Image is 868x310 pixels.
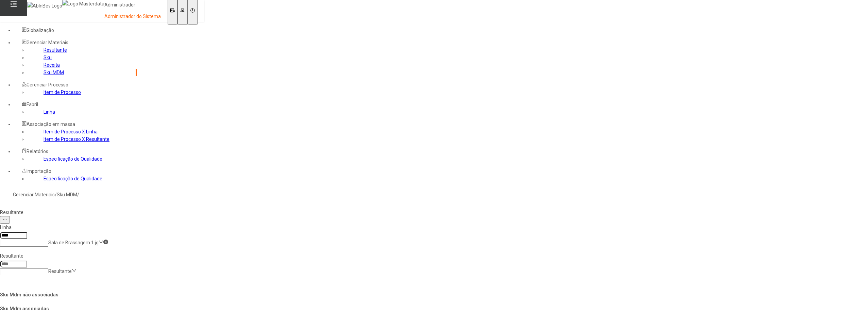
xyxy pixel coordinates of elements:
span: Importação [27,168,51,174]
nz-select-item: Sala de Brassagem 1 jg [48,240,99,245]
span: Relatórios [27,149,48,154]
a: Especificação de Qualidade [44,176,102,181]
p: Administrador [104,2,161,9]
img: AbInBev Logo [27,2,62,10]
a: Item de Processo X Linha [44,129,98,134]
a: Item de Processo X Resultante [44,136,109,142]
span: Gerenciar Processo [27,82,68,87]
a: Sku MDM [57,192,77,197]
a: Receita [44,62,60,68]
a: Gerenciar Materiais [13,192,55,197]
a: Sku MDM [44,70,64,75]
nz-select-placeholder: Resultante [48,268,72,274]
nz-breadcrumb-separator: / [77,192,79,197]
a: Resultante [44,47,67,53]
span: Gerenciar Materiais [27,40,68,45]
span: Fabril [27,102,38,107]
a: Linha [44,109,55,115]
a: Especificação de Qualidade [44,156,102,162]
span: Associação em massa [27,121,75,127]
a: Item de Processo [44,89,81,95]
nz-breadcrumb-separator: / [55,192,57,197]
span: Globalização [27,28,54,33]
a: Sku [44,55,52,60]
p: Administrador do Sistema [104,13,161,20]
